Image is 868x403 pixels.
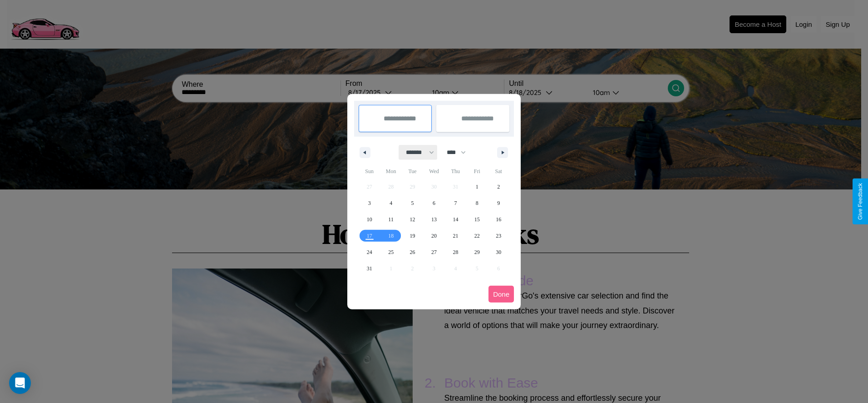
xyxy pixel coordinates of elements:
button: 21 [445,228,466,244]
button: 9 [488,195,509,211]
span: 31 [367,260,372,277]
span: 15 [474,211,480,228]
span: 12 [410,211,415,228]
span: Tue [402,164,423,179]
button: 22 [466,228,488,244]
span: Wed [423,164,444,179]
span: 17 [367,228,372,244]
span: Thu [445,164,466,179]
span: 14 [453,211,458,228]
button: 7 [445,195,466,211]
button: 6 [423,195,444,211]
button: 24 [359,244,380,260]
span: 1 [476,179,478,195]
span: Sun [359,164,380,179]
button: 19 [402,228,423,244]
span: 11 [388,211,394,228]
span: 10 [367,211,372,228]
span: 21 [453,228,458,244]
button: 27 [423,244,444,260]
button: 17 [359,228,380,244]
span: 28 [453,244,458,260]
span: 5 [411,195,414,211]
button: 15 [466,211,488,228]
button: 10 [359,211,380,228]
button: 4 [380,195,401,211]
button: 16 [488,211,509,228]
span: 4 [390,195,392,211]
button: 5 [402,195,423,211]
button: 29 [466,244,488,260]
span: 26 [410,244,415,260]
span: 29 [474,244,480,260]
button: 14 [445,211,466,228]
span: Sat [488,164,509,179]
button: 23 [488,228,509,244]
div: Open Intercom Messenger [9,372,31,394]
button: 18 [380,228,401,244]
span: 25 [388,244,394,260]
span: 9 [497,195,500,211]
span: 30 [496,244,501,260]
span: 19 [410,228,415,244]
button: 30 [488,244,509,260]
span: 23 [496,228,501,244]
span: 8 [476,195,478,211]
span: 13 [431,211,437,228]
button: Done [488,286,514,303]
button: 3 [359,195,380,211]
div: Give Feedback [857,183,863,220]
span: 27 [431,244,437,260]
span: 20 [431,228,437,244]
button: 11 [380,211,401,228]
span: 2 [497,179,500,195]
button: 28 [445,244,466,260]
button: 13 [423,211,444,228]
span: Mon [380,164,401,179]
button: 12 [402,211,423,228]
button: 31 [359,260,380,277]
span: 22 [474,228,480,244]
button: 8 [466,195,488,211]
button: 20 [423,228,444,244]
button: 2 [488,179,509,195]
button: 26 [402,244,423,260]
span: 7 [454,195,457,211]
span: 24 [367,244,372,260]
button: 1 [466,179,488,195]
button: 25 [380,244,401,260]
span: 18 [388,228,394,244]
span: 16 [496,211,501,228]
span: Fri [466,164,488,179]
span: 6 [433,195,435,211]
span: 3 [368,195,371,211]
